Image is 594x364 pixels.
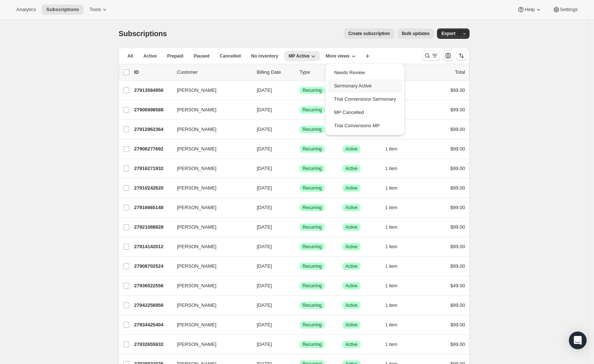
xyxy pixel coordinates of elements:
button: MP Cancelled [328,106,402,119]
span: [PERSON_NAME] [177,282,216,290]
span: [PERSON_NAME] [177,223,216,231]
p: 27906277692 [134,145,171,153]
span: Recurring [303,283,322,289]
span: [DATE] [257,107,272,112]
button: [PERSON_NAME] [173,124,246,135]
span: Prepaid [167,53,183,59]
p: 27910242620 [134,184,171,192]
button: 1 item [385,222,406,232]
span: [DATE] [257,302,272,308]
div: 27936522556[PERSON_NAME][DATE]SuccessRecurringSuccessActive1 item$49.00 [134,281,465,291]
button: Create new view [362,51,373,61]
span: Analytics [16,7,36,13]
button: Analytics [12,4,40,15]
button: Sort the results [456,51,467,61]
button: Bulk updates [397,28,434,39]
span: Recurring [303,185,322,191]
span: [DATE] [257,342,272,347]
span: 1 item [385,205,397,211]
button: Search and filter results [422,51,440,61]
span: $99.00 [450,205,465,210]
div: 27934425404[PERSON_NAME][DATE]SuccessRecurringSuccessActive1 item$99.00 [134,320,465,330]
span: 1 item [385,263,397,269]
span: MP Active [289,53,310,59]
button: Sermonary Active [328,79,402,93]
span: [PERSON_NAME] [177,302,216,309]
button: [PERSON_NAME] [173,319,246,331]
span: Paused [194,53,209,59]
span: Bulk updates [402,31,430,37]
span: 1 item [385,302,397,308]
span: Subscriptions [119,30,167,38]
button: [PERSON_NAME] [173,163,246,174]
span: [PERSON_NAME] [177,184,216,192]
span: [DATE] [257,126,272,132]
p: 27942256956 [134,302,171,309]
p: 27916271932 [134,165,171,172]
span: $49.00 [450,283,465,288]
span: All [127,53,133,59]
button: [PERSON_NAME] [173,84,246,96]
span: Recurring [303,342,322,347]
span: [PERSON_NAME] [177,87,216,94]
button: [PERSON_NAME] [173,280,246,292]
p: 27914142012 [134,243,171,250]
span: [DATE] [257,283,272,288]
p: Customer [177,69,251,76]
span: [DATE] [257,185,272,191]
span: Recurring [303,166,322,171]
button: [PERSON_NAME] [173,299,246,311]
span: Tools [89,7,101,13]
div: 27942256956[PERSON_NAME][DATE]SuccessRecurringSuccessActive1 item$99.00 [134,300,465,311]
div: 27912962364[PERSON_NAME][DATE]SuccessRecurringSuccessActive1 item$99.00 [134,124,465,135]
span: [PERSON_NAME] [177,126,216,133]
span: 1 item [385,185,397,191]
div: Type [300,69,337,76]
span: Active [345,205,358,211]
span: Active [345,244,358,250]
span: Active [345,224,358,230]
button: 1 item [385,242,406,252]
button: 1 item [385,300,406,311]
span: Recurring [303,302,322,308]
span: [PERSON_NAME] [177,321,216,329]
span: Recurring [303,146,322,152]
p: 27932655932 [134,341,171,348]
span: $99.00 [450,342,465,347]
button: 1 item [385,183,406,193]
span: Help [525,7,535,13]
span: 1 item [385,342,397,347]
span: [DATE] [257,146,272,152]
span: Recurring [303,205,322,211]
span: Active [345,322,358,328]
button: Tools [85,4,113,15]
span: Recurring [303,224,322,230]
span: [DATE] [257,87,272,93]
button: [PERSON_NAME] [173,143,246,155]
span: 1 item [385,283,397,289]
span: Active [345,302,358,308]
p: Billing Date [257,69,294,76]
div: 27908702524[PERSON_NAME][DATE]SuccessRecurringSuccessActive1 item$99.00 [134,261,465,271]
p: 27908702524 [134,263,171,270]
span: $99.00 [450,224,465,230]
button: Create subscription [344,28,395,39]
span: 1 item [385,322,397,328]
p: Total [455,69,465,76]
span: Cancelled [220,53,241,59]
span: [PERSON_NAME] [177,341,216,348]
div: 27914142012[PERSON_NAME][DATE]SuccessRecurringSuccessActive1 item$99.00 [134,242,465,252]
span: [DATE] [257,166,272,171]
div: 27910242620[PERSON_NAME][DATE]SuccessRecurringSuccessActive1 item$99.00 [134,183,465,193]
span: [PERSON_NAME] [177,106,216,114]
span: [DATE] [257,244,272,249]
span: $99.00 [450,107,465,112]
button: Trial Conversions Sermonary [328,93,402,106]
span: [DATE] [257,263,272,269]
span: [PERSON_NAME] [177,145,216,153]
span: 1 item [385,244,397,250]
button: [PERSON_NAME] [173,221,246,233]
div: 27906277692[PERSON_NAME][DATE]SuccessRecurringSuccessActive1 item$99.00 [134,144,465,154]
button: Subscriptions [42,4,83,15]
span: Recurring [303,107,322,113]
